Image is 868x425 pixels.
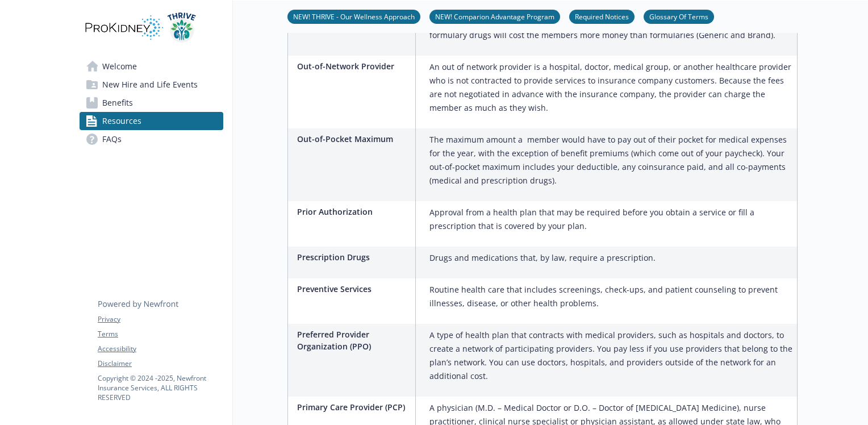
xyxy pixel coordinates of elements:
p: Routine health care that includes screenings, check-ups, and patient counseling to prevent illnes... [429,283,792,310]
p: Out-of-Pocket Maximum [297,133,411,145]
p: The maximum amount a member would have to pay out of their pocket for medical expenses for the ye... [429,133,792,188]
p: An out of network provider is a hospital, doctor, medical group, or another healthcare provider w... [429,60,792,115]
a: Required Notices [569,11,635,22]
p: Out-of-Network Provider [297,60,411,72]
p: Approval from a health plan that may be required before you obtain a service or fill a prescripti... [429,206,792,233]
a: Privacy [98,314,223,324]
a: Welcome [80,57,223,76]
p: Prescription Drugs [297,251,411,263]
p: A type of health plan that contracts with medical providers, such as hospitals and doctors, to cr... [429,328,792,383]
p: Preferred Provider Organization (PPO) [297,328,411,352]
p: Drugs and medications that, by law, require a prescription. [429,251,656,265]
a: NEW! THRIVE - Our Wellness Approach [287,11,420,22]
a: New Hire and Life Events [80,76,223,94]
span: Welcome [102,57,137,76]
span: Resources [102,112,141,130]
a: Glossary Of Terms [644,11,714,22]
p: Prior Authorization [297,206,411,218]
a: FAQs [80,130,223,148]
a: Resources [80,112,223,130]
a: Accessibility [98,344,223,354]
a: NEW! Comparion Advantage Program [429,11,560,22]
p: Primary Care Provider (PCP) [297,401,411,413]
p: Copyright © 2024 - 2025 , Newfront Insurance Services, ALL RIGHTS RESERVED [98,373,223,402]
span: Benefits [102,94,133,112]
a: Benefits [80,94,223,112]
p: Preventive Services [297,283,411,295]
span: FAQs [102,130,122,148]
a: Disclaimer [98,359,223,369]
a: Terms [98,329,223,339]
span: New Hire and Life Events [102,76,198,94]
